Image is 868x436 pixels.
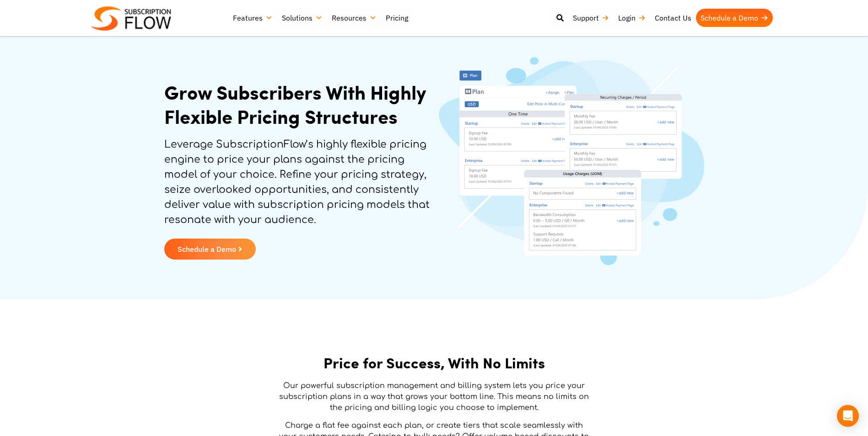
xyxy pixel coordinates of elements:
img: Subscriptionflow [91,6,171,31]
span: Schedule a Demo [178,245,236,253]
img: pricing-engine-banner [439,57,704,265]
a: Solutions [277,9,327,27]
a: Schedule a Demo [164,239,256,260]
a: Pricing [381,9,413,27]
a: Resources [327,9,381,27]
a: Schedule a Demo [696,9,773,27]
p: Our powerful subscription management and billing system lets you price your subscription plans in... [279,380,590,413]
h2: Price for Success, With No Limits [279,354,590,371]
a: Support [568,9,614,27]
a: Features [228,9,277,27]
div: Open Intercom Messenger [837,405,859,427]
p: Leverage SubscriptionFlow’s highly flexible pricing engine to price your plans against the pricin... [164,137,430,228]
a: Contact Us [650,9,696,27]
h1: Grow Subscribers With Highly Flexible Pricing Structures [164,80,430,128]
a: Login [614,9,650,27]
